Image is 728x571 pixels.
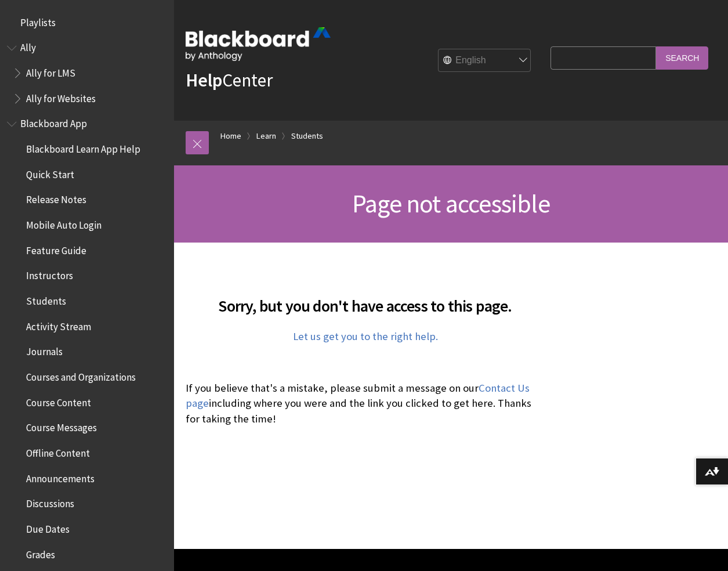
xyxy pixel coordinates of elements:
a: Learn [256,129,276,143]
img: Blackboard by Anthology [186,27,331,61]
a: Home [220,129,241,143]
span: Ally [20,38,36,54]
span: Course Content [26,393,91,409]
span: Release Notes [26,190,86,206]
nav: Book outline for Playlists [7,13,167,32]
span: Instructors [26,266,73,282]
span: Journals [26,342,63,358]
h2: Sorry, but you don't have access to this page. [186,280,545,318]
span: Offline Content [26,443,90,459]
span: Activity Stream [26,317,91,333]
span: Blackboard App [20,114,87,130]
span: Students [26,291,66,307]
span: Ally for Websites [26,89,96,104]
span: Mobile Auto Login [26,215,102,231]
input: Search [656,46,708,69]
span: Announcements [26,469,95,485]
span: Discussions [26,494,74,509]
span: Due Dates [26,519,70,535]
select: Site Language Selector [439,49,531,73]
nav: Book outline for Anthology Ally Help [7,38,167,109]
span: Page not accessible [352,187,550,219]
span: Blackboard Learn App Help [26,139,140,155]
a: Students [291,129,323,143]
strong: Help [186,68,222,92]
span: Courses and Organizations [26,367,136,383]
a: Let us get you to the right help. [293,330,438,344]
span: Grades [26,545,55,561]
a: Contact Us page [186,381,530,410]
span: Course Messages [26,418,97,434]
span: Quick Start [26,165,74,180]
a: HelpCenter [186,68,273,92]
span: Feature Guide [26,241,86,256]
span: Ally for LMS [26,63,75,79]
span: Playlists [20,13,56,28]
p: If you believe that's a mistake, please submit a message on our including where you were and the ... [186,381,545,427]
